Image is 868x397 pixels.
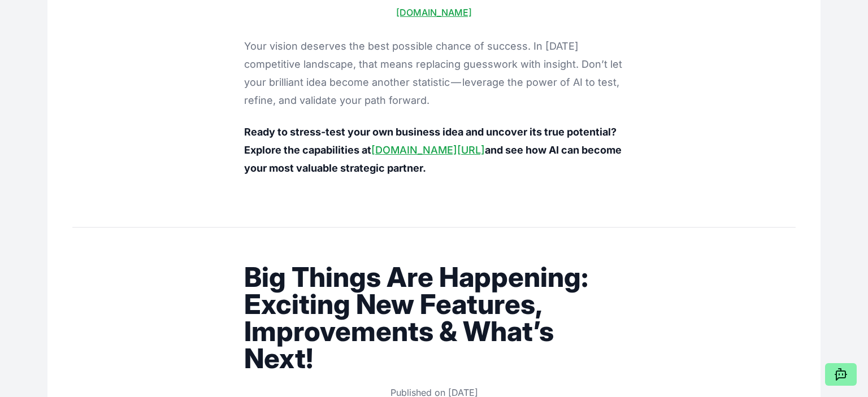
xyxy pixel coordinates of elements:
strong: Ready to stress-test your own business idea and uncover its true potential? Explore the capabilit... [244,126,617,156]
p: Your vision deserves the best possible chance of success. In [DATE] competitive landscape, that m... [244,37,624,110]
a: [DOMAIN_NAME] [396,7,472,18]
strong: and see how AI can become your most valuable strategic partner. [244,144,622,174]
h1: Big Things Are Happening: Exciting New Features, Improvements & What’s Next! [244,264,624,372]
a: [DOMAIN_NAME][URL] [371,144,485,156]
